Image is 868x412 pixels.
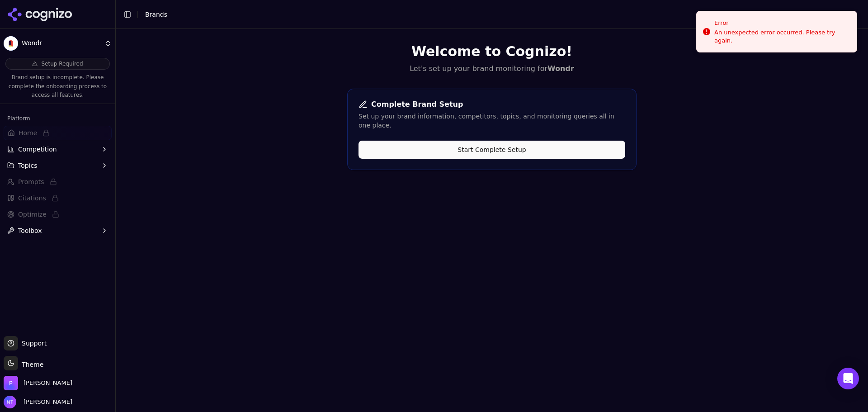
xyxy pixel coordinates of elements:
span: Citations [18,194,46,203]
div: Error [714,19,849,28]
button: Competition [4,142,112,156]
span: Support [18,339,47,348]
img: Wondr [4,36,18,51]
button: Open user button [4,396,72,408]
span: Prompts [18,177,44,186]
span: Wondr [22,39,101,47]
img: Nate Tower [4,396,16,408]
h1: Welcome to Cognizo! [347,43,637,60]
span: Optimize [18,210,47,219]
span: [PERSON_NAME] [20,398,72,406]
span: Topics [18,161,38,170]
span: Theme [18,361,43,368]
span: Brands [145,11,167,18]
span: Perrill [24,379,72,387]
p: Brand setup is incomplete. Please complete the onboarding process to access all features. [5,73,110,100]
span: Toolbox [18,226,42,235]
button: Toolbox [4,223,112,238]
div: Platform [4,111,112,126]
nav: breadcrumb [145,10,167,19]
div: Open Intercom Messenger [837,368,859,389]
img: Perrill [4,376,18,390]
div: An unexpected error occurred. Please try again. [714,28,849,45]
strong: Wondr [547,64,574,73]
button: Topics [4,158,112,173]
div: Complete Brand Setup [359,100,625,109]
div: Set up your brand information, competitors, topics, and monitoring queries all in one place. [359,112,625,130]
span: Competition [18,145,57,154]
button: Start Complete Setup [359,141,625,159]
p: Let's set up your brand monitoring for [347,63,637,74]
span: Setup Required [41,60,83,67]
button: Open organization switcher [4,376,72,390]
span: Home [19,128,37,137]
